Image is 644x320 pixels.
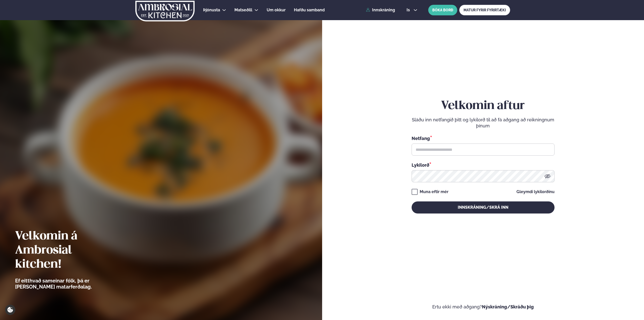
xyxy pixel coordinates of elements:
[15,278,120,290] p: Ef eitthvað sameinar fólk, þá er [PERSON_NAME] matarferðalag.
[412,201,555,214] button: Innskráning/Skrá inn
[5,305,15,315] a: Cookie settings
[294,8,325,12] span: Hafðu samband
[234,8,252,12] span: Matseðill
[135,1,195,21] img: logo
[403,8,421,12] button: is
[337,304,629,310] p: Ertu ekki með aðgang?
[459,5,510,15] a: MATUR FYRIR FYRIRTÆKI
[407,8,411,12] span: is
[267,8,286,12] span: Um okkur
[412,135,555,141] div: Netfang
[516,190,555,194] a: Gleymdi lykilorðinu
[203,8,220,12] span: Þjónusta
[412,162,555,168] div: Lykilorð
[366,8,395,12] a: Innskráning
[412,99,555,113] h2: Velkomin aftur
[482,304,534,309] a: Nýskráning/Skráðu þig
[267,7,286,13] a: Um okkur
[203,7,220,13] a: Þjónusta
[412,117,555,129] p: Sláðu inn netfangið þitt og lykilorð til að fá aðgang að reikningnum þínum
[294,7,325,13] a: Hafðu samband
[234,7,252,13] a: Matseðill
[428,5,457,15] button: BÓKA BORÐ
[15,229,120,272] h2: Velkomin á Ambrosial kitchen!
